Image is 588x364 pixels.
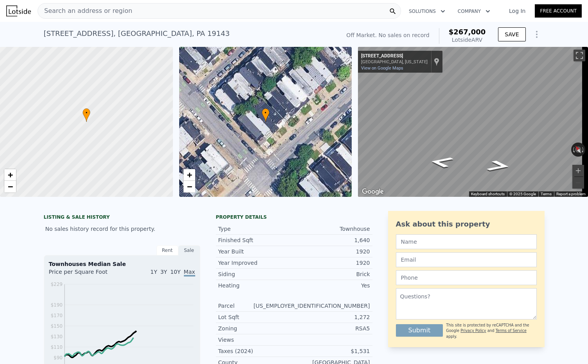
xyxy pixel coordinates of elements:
span: $267,000 [449,28,486,36]
div: No sales history record for this property. [44,222,200,236]
span: − [8,182,13,191]
span: + [8,170,13,180]
a: Open this area in Google Maps (opens a new window) [360,187,386,197]
a: Terms [541,192,552,196]
button: Show Options [529,27,545,42]
span: • [83,109,90,116]
a: Show location on map [434,57,439,66]
span: © 2025 Google [509,192,536,196]
div: [STREET_ADDRESS] [361,53,428,59]
path: Go Southeast, S 59th St [477,157,521,174]
div: Year Improved [218,259,294,267]
a: Privacy Policy [460,328,486,333]
div: Siding [218,270,294,278]
button: Submit [396,324,443,337]
div: Brick [294,270,370,278]
span: Max [184,269,195,277]
div: • [83,108,90,122]
div: Zoning [218,325,294,332]
a: Zoom in [4,169,16,181]
div: [GEOGRAPHIC_DATA], [US_STATE] [361,59,428,64]
div: Parcel [218,302,254,310]
div: Heating [218,282,294,289]
a: Free Account [535,4,582,18]
div: 1920 [294,248,370,255]
img: Lotside [6,5,31,16]
div: Townhouses Median Sale [49,260,195,268]
button: Zoom out [572,177,584,189]
img: Google [360,187,386,197]
div: This site is protected by reCAPTCHA and the Google and apply. [446,323,536,339]
path: Go Northwest, S 59th St [419,153,464,170]
button: SAVE [498,27,525,41]
tspan: $190 [50,302,63,308]
span: 1Y [150,269,157,275]
button: Rotate clockwise [581,143,586,157]
div: [STREET_ADDRESS] , [GEOGRAPHIC_DATA] , PA 19143 [44,28,230,39]
div: Rent [156,245,178,255]
tspan: $229 [50,282,63,287]
div: Lotside ARV [449,36,486,44]
div: Year Built [218,248,294,255]
div: Townhouse [294,225,370,233]
div: Off Market. No sales on record [346,31,429,39]
div: 1,272 [294,313,370,321]
div: Type [218,225,294,233]
div: 1,640 [294,236,370,244]
div: LISTING & SALE HISTORY [44,214,200,222]
div: Views [218,336,294,344]
div: • [262,108,270,122]
span: 3Y [160,269,167,275]
div: Price per Square Foot [49,268,122,280]
div: [US_EMPLOYER_IDENTIFICATION_NUMBER] [254,302,370,310]
div: Taxes (2024) [218,347,294,355]
span: Search an address or region [38,6,132,16]
div: Ask about this property [396,219,537,230]
a: Zoom out [4,181,16,193]
tspan: $170 [50,313,63,318]
button: Toggle fullscreen view [574,50,585,61]
div: Lot Sqft [218,313,294,321]
span: • [262,109,270,116]
div: 1920 [294,259,370,267]
button: Zoom in [572,165,584,177]
input: Name [396,234,537,249]
a: Terms of Service [496,328,527,333]
div: Property details [216,214,372,220]
tspan: $110 [50,344,63,350]
tspan: $150 [50,323,63,329]
button: Keyboard shortcuts [471,191,505,197]
input: Email [396,252,537,267]
input: Phone [396,270,537,285]
div: RSA5 [294,325,370,332]
a: Zoom in [183,169,195,181]
a: Log In [500,7,535,15]
div: Sale [178,245,200,255]
tspan: $130 [50,334,63,339]
a: View on Google Maps [361,66,403,71]
span: 10Y [170,269,180,275]
a: Report a problem [556,192,586,196]
div: $1,531 [294,347,370,355]
button: Solutions [403,4,451,18]
span: + [187,170,192,180]
div: Yes [294,282,370,289]
div: Finished Sqft [218,236,294,244]
span: − [187,182,192,191]
div: Street View [358,47,588,197]
tspan: $90 [54,355,63,360]
a: Zoom out [183,181,195,193]
button: Company [451,4,496,18]
button: Rotate counterclockwise [571,143,575,157]
div: Map [358,47,588,197]
button: Reset the view [572,142,584,157]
